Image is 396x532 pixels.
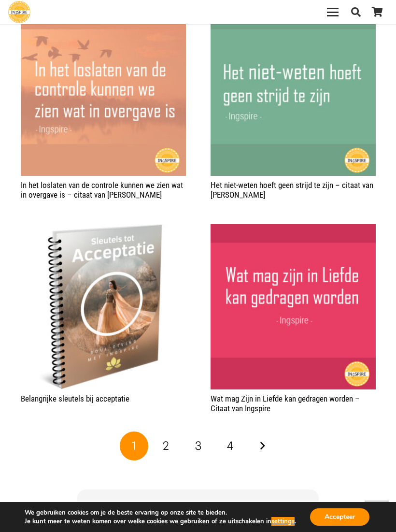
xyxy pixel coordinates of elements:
button: Accepteer [310,508,369,526]
a: Pagina 2 [152,431,181,460]
span: 2 [163,439,169,453]
img: Spreuk over controle loslaten om te accepteren wat is - citaat van Ingspire [21,11,186,176]
p: Je kunt meer te weten komen over welke cookies we gebruiken of ze uitschakelen in . [25,517,296,526]
a: Menu [321,6,345,18]
a: Ingspire - het zingevingsplatform met de mooiste spreuken en gouden inzichten over het leven [8,1,30,23]
span: Pagina 1 [120,431,149,460]
a: Pagina 4 [216,431,245,460]
a: In het loslaten van de controle kunnen we zien wat in overgave is – citaat van [PERSON_NAME] [21,180,183,200]
p: We gebruiken cookies om je de beste ervaring op onze site te bieden. [25,508,296,517]
a: Terug naar top [365,501,389,525]
span: 3 [195,439,201,453]
span: 4 [227,439,233,453]
a: Wat mag Zijn in Liefde kan gedragen worden – Citaat van Ingspire [211,394,360,413]
a: Belangrijke sleutels bij acceptatie [21,394,129,403]
button: settings [271,517,295,526]
a: Wat mag Zijn in Liefde kan gedragen worden – Citaat van Ingspire [211,225,376,235]
a: Pagina 3 [184,431,212,460]
img: Leren accepteren hoe doe je dat? Alles over acceptatie in dit prachtige eboekje Sleutels tot Acce... [21,224,186,389]
a: Het niet-weten hoeft geen strijd te zijn – citaat van [PERSON_NAME] [211,180,373,200]
img: Het niet-weten hoeft geen strijd te zijn - citaat van Ingspire door schrijfster Inge Geertzen bek... [211,11,376,176]
img: Ingspire Quote - Wat mag zijn in Liefde kan gedragen worden [211,224,376,389]
a: Belangrijke sleutels bij acceptatie [21,225,186,235]
span: 1 [132,439,136,453]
